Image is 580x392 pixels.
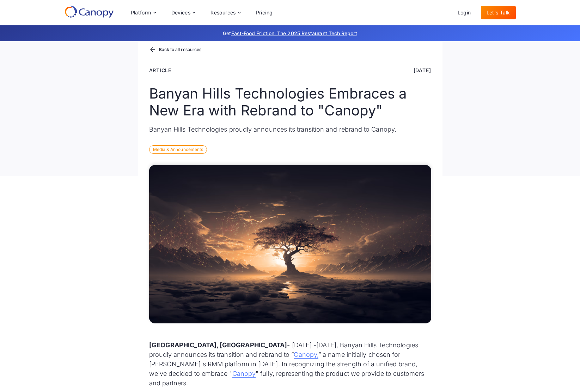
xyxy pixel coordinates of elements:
a: Login [452,6,477,19]
h1: Banyan Hills Technologies Embraces a New Era with Rebrand to "Canopy" [149,85,431,119]
div: Back to all resources [159,48,202,52]
p: - [DATE] -[DATE], Banyan Hills Technologies proudly announces its transition and rebrand to “ ” a... [149,340,431,388]
a: Fast-Food Friction: The 2025 Restaurant Tech Report [231,30,357,36]
div: Devices [166,6,201,20]
p: Get [117,30,463,37]
a: Let's Talk [481,6,516,19]
a: Back to all resources [149,45,202,55]
strong: [GEOGRAPHIC_DATA], [GEOGRAPHIC_DATA] [149,341,287,349]
div: Platform [131,10,151,15]
div: [DATE] [414,67,431,74]
div: Article [149,67,172,74]
div: Media & Announcements [149,145,207,154]
div: Resources [205,6,246,20]
a: Pricing [250,6,279,19]
a: Canopy, [294,351,318,359]
a: Canopy [232,370,256,378]
div: Resources [210,10,236,15]
div: Platform [125,6,161,20]
p: Banyan Hills Technologies proudly announces its transition and rebrand to Canopy. [149,125,431,134]
div: Devices [171,10,191,15]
